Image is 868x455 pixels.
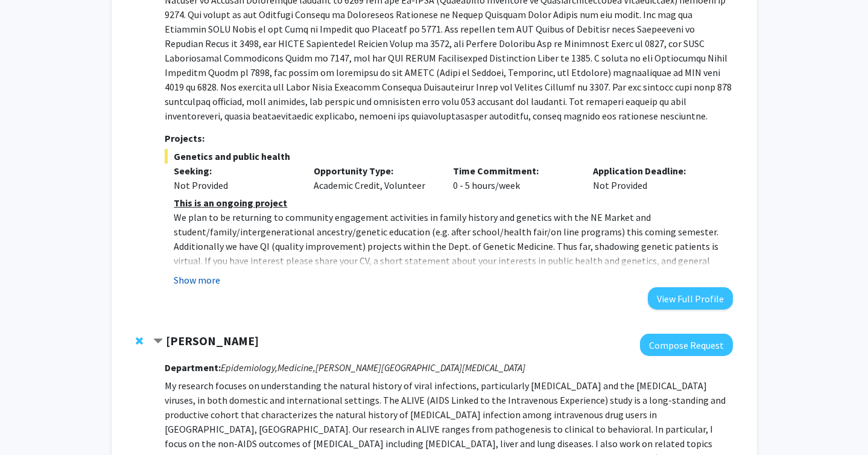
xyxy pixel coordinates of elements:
strong: Department: [165,361,221,374]
div: Academic Credit, Volunteer [305,164,445,192]
span: Contract Gregory Kirk Bookmark [153,337,163,346]
p: Seeking: [174,164,296,178]
div: 0 - 5 hours/week [444,164,584,192]
div: Not Provided [174,178,296,192]
p: Opportunity Type: [314,164,436,178]
p: Time Commitment: [453,164,575,178]
button: Compose Request to Gregory Kirk [640,334,733,356]
button: Show more [174,273,220,287]
i: Epidemiology, [221,361,277,374]
p: Application Deadline: [593,164,715,178]
i: Medicine, [277,361,315,374]
i: [PERSON_NAME][GEOGRAPHIC_DATA][MEDICAL_DATA] [315,361,525,374]
button: View Full Profile [648,287,733,310]
span: Remove Gregory Kirk from bookmarks [136,336,143,346]
span: Genetics and public health [165,149,732,164]
strong: [PERSON_NAME] [166,333,259,348]
iframe: Chat [9,401,51,446]
strong: Projects: [165,132,204,144]
div: Not Provided [584,164,724,192]
p: We plan to be returning to community engagement activities in family history and genetics with th... [174,210,732,282]
u: This is an ongoing project [174,197,287,209]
